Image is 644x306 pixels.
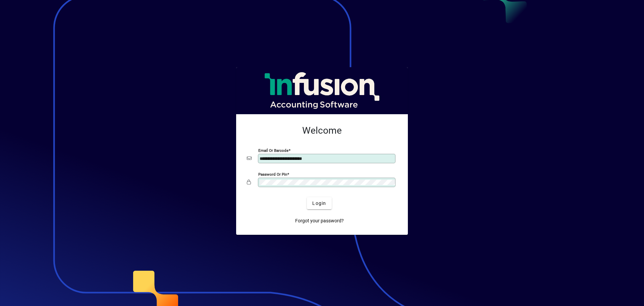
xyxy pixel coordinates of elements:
[258,148,288,153] mat-label: Email or Barcode
[247,125,397,136] h2: Welcome
[258,172,287,177] mat-label: Password or Pin
[312,200,326,207] span: Login
[295,217,344,224] span: Forgot your password?
[292,215,346,227] a: Forgot your password?
[307,197,331,209] button: Login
